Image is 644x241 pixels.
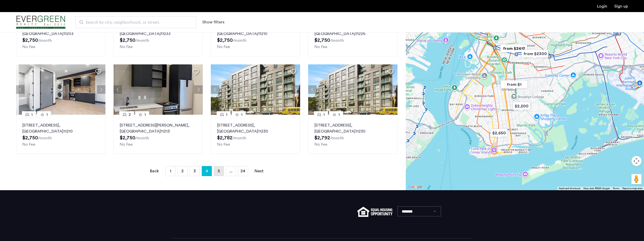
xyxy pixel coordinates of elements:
[217,142,230,146] span: No Fee
[232,136,246,140] sub: /month
[144,112,146,118] span: 1
[488,127,510,139] div: $2,650
[614,4,628,8] a: Registration
[519,48,550,59] div: from $2300
[631,156,641,166] button: Map camera controls
[499,79,530,90] div: from $1
[217,45,230,49] span: No Fee
[194,85,203,94] button: Next apartment
[397,206,441,216] select: Language select
[292,85,300,94] button: Next apartment
[217,38,233,43] span: $2,750
[22,142,35,146] span: No Fee
[129,112,131,118] span: 2
[22,122,99,134] p: [STREET_ADDRESS] 11210
[120,135,135,140] span: $2,750
[229,169,232,173] span: ...
[254,166,264,176] a: Next
[86,19,182,25] span: Search by city, neighborhood, or street.
[314,135,330,140] span: $2,792
[498,43,529,54] div: from $2412
[211,115,300,154] a: 11[STREET_ADDRESS], [GEOGRAPHIC_DATA]11230No Fee
[583,187,610,190] span: Map data ©2025 Google
[22,45,35,49] span: No Fee
[181,169,184,173] span: 2
[31,112,33,118] span: 1
[217,135,232,140] span: $2,782
[120,38,135,43] span: $2,750
[211,17,300,56] a: 21[STREET_ADDRESS][US_STATE], [GEOGRAPHIC_DATA]11210No Fee
[308,17,397,56] a: 11[STREET_ADDRESS], [GEOGRAPHIC_DATA]11226No Fee
[149,166,159,176] a: Back
[218,169,220,173] span: 5
[389,85,397,94] button: Next apartment
[38,136,52,140] sub: /month
[75,16,196,28] input: Apartment Search
[16,13,65,32] img: logo
[323,112,325,118] span: 1
[240,169,245,173] span: 24
[135,38,149,43] sub: /month
[241,112,243,118] span: 1
[330,136,344,140] sub: /month
[226,112,227,118] span: 1
[308,64,397,115] img: 1998_638308323341695215.jpeg
[407,184,424,190] img: Google
[193,169,196,173] span: 3
[113,85,122,94] button: Previous apartment
[308,85,317,94] button: Previous apartment
[22,38,38,43] span: $2,750
[46,112,48,118] span: 1
[631,174,641,184] button: Drag Pegman onto the map to open Street View
[233,38,247,43] sub: /month
[120,142,133,146] span: No Fee
[338,112,340,118] span: 1
[16,13,65,32] a: Cazamio Logo
[559,187,580,190] button: Keyboard shortcuts
[202,19,224,25] button: Show or hide filters
[622,187,642,190] a: Report a map error
[211,64,300,115] img: 1998_638308323341695215.jpeg
[113,17,203,56] a: 21[STREET_ADDRESS], [GEOGRAPHIC_DATA]11233No Fee
[314,38,330,43] span: $2,750
[38,38,52,43] sub: /month
[314,122,391,134] p: [STREET_ADDRESS] 11230
[217,122,294,134] p: [STREET_ADDRESS] 11230
[16,115,105,154] a: 11[STREET_ADDRESS], [GEOGRAPHIC_DATA]11210No Fee
[211,85,219,94] button: Previous apartment
[16,64,105,115] img: 216_638440617842958248.jpeg
[314,142,327,146] span: No Fee
[120,45,133,49] span: No Fee
[16,85,25,94] button: Previous apartment
[407,184,424,190] a: Open this area in Google Maps (opens a new window)
[113,64,203,115] img: 216_638469869595259471.jpeg
[170,169,171,173] span: 1
[597,4,607,8] a: Login
[357,207,392,217] img: equal-housing.png
[16,166,397,176] nav: Pagination
[613,187,619,190] a: Terms (opens in new tab)
[120,122,196,134] p: [STREET_ADDRESS][PERSON_NAME] 11213
[330,38,344,43] sub: /month
[22,135,38,140] span: $2,750
[511,100,532,112] div: $2,200
[113,115,203,154] a: 21[STREET_ADDRESS][PERSON_NAME], [GEOGRAPHIC_DATA]11213No Fee
[135,136,149,140] sub: /month
[206,167,208,175] span: 4
[314,45,327,49] span: No Fee
[97,85,105,94] button: Next apartment
[308,115,397,154] a: 11[STREET_ADDRESS], [GEOGRAPHIC_DATA]11230No Fee
[16,17,105,56] a: 11[STREET_ADDRESS][US_STATE], [GEOGRAPHIC_DATA]11203No Fee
